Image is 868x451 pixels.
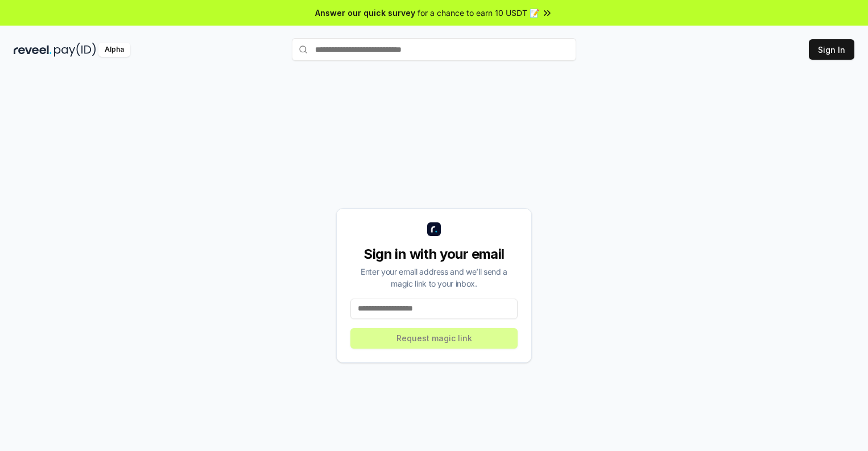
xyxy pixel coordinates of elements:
[98,43,130,57] div: Alpha
[315,7,415,19] span: Answer our quick survey
[54,43,96,57] img: pay_id
[350,245,518,263] div: Sign in with your email
[427,222,441,236] img: logo_small
[809,39,854,60] button: Sign In
[14,43,52,57] img: reveel_dark
[350,266,518,289] div: Enter your email address and we’ll send a magic link to your inbox.
[418,7,539,19] span: for a chance to earn 10 USDT 📝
